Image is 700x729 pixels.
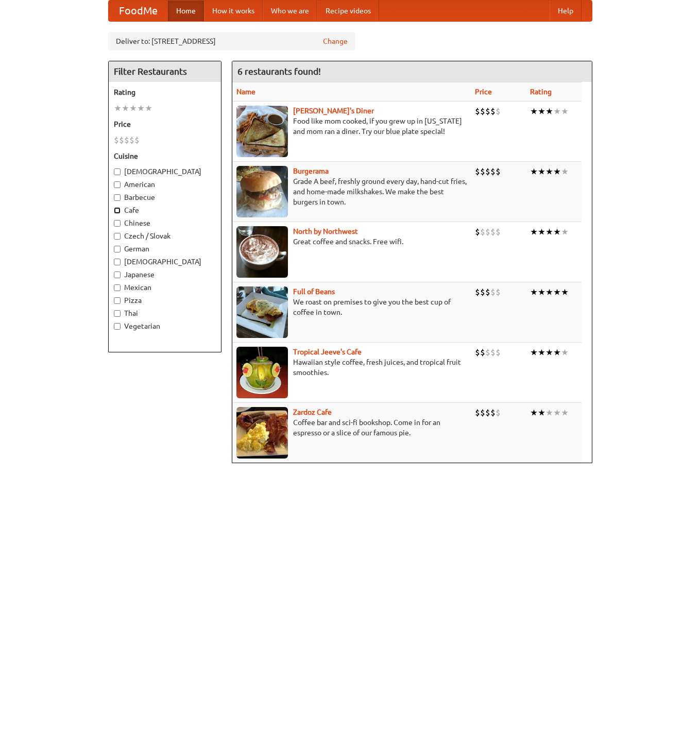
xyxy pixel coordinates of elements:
[561,347,569,358] li: ★
[545,106,553,117] li: ★
[114,259,121,265] input: [DEMOGRAPHIC_DATA]
[561,166,569,177] li: ★
[114,321,216,331] label: Vegetarian
[538,347,545,358] li: ★
[236,286,288,338] img: beans.jpg
[114,246,121,252] input: German
[475,407,480,418] li: $
[485,106,490,117] li: $
[561,407,569,418] li: ★
[475,166,480,177] li: $
[538,106,545,117] li: ★
[530,106,538,117] li: ★
[114,257,216,267] label: [DEMOGRAPHIC_DATA]
[490,407,496,418] li: $
[485,226,490,238] li: $
[114,231,216,241] label: Czech / Slovak
[293,227,358,235] a: North by Northwest
[236,417,467,438] p: Coffee bar and sci-fi bookshop. Come in for an espresso or a slice of our famous pie.
[496,226,501,238] li: $
[114,297,121,304] input: Pizza
[119,134,124,146] li: $
[236,407,288,459] img: zardoz.jpg
[236,226,288,278] img: north.jpg
[496,347,501,358] li: $
[114,151,216,161] h5: Cuisine
[134,134,140,146] li: $
[490,166,496,177] li: $
[236,106,288,157] img: sallys.jpg
[553,347,561,358] li: ★
[480,166,485,177] li: $
[114,284,121,291] input: Mexican
[114,233,121,240] input: Czech / Slovak
[293,287,335,296] a: Full of Beans
[496,106,501,117] li: $
[114,179,216,190] label: American
[545,226,553,238] li: ★
[293,107,374,115] a: [PERSON_NAME]'s Diner
[114,194,121,201] input: Barbecue
[530,226,538,238] li: ★
[490,286,496,298] li: $
[553,286,561,298] li: ★
[553,226,561,238] li: ★
[114,119,216,129] h5: Price
[553,106,561,117] li: ★
[137,103,145,114] li: ★
[561,226,569,238] li: ★
[114,220,121,227] input: Chinese
[553,407,561,418] li: ★
[236,88,255,96] a: Name
[114,103,122,114] li: ★
[109,61,221,82] h4: Filter Restaurants
[530,166,538,177] li: ★
[323,36,348,46] a: Change
[293,348,362,356] a: Tropical Jeeve's Cafe
[108,32,355,50] div: Deliver to: [STREET_ADDRESS]
[561,286,569,298] li: ★
[114,207,121,214] input: Cafe
[114,192,216,202] label: Barbecue
[530,88,552,96] a: Rating
[293,408,332,416] a: Zardoz Cafe
[122,103,129,114] li: ★
[114,269,216,280] label: Japanese
[236,116,467,137] p: Food like mom cooked, if you grew up in [US_STATE] and mom ran a diner. Try our blue plate special!
[114,323,121,330] input: Vegetarian
[545,347,553,358] li: ★
[553,166,561,177] li: ★
[109,1,168,21] a: FoodMe
[114,310,121,317] input: Thai
[545,166,553,177] li: ★
[538,226,545,238] li: ★
[530,407,538,418] li: ★
[114,295,216,306] label: Pizza
[236,236,467,247] p: Great coffee and snacks. Free wifi.
[485,407,490,418] li: $
[480,226,485,238] li: $
[236,297,467,317] p: We roast on premises to give you the best cup of coffee in town.
[236,166,288,217] img: burgerama.jpg
[480,407,485,418] li: $
[496,286,501,298] li: $
[114,205,216,215] label: Cafe
[485,286,490,298] li: $
[475,106,480,117] li: $
[114,134,119,146] li: $
[496,166,501,177] li: $
[129,134,134,146] li: $
[114,181,121,188] input: American
[263,1,317,21] a: Who we are
[475,88,492,96] a: Price
[293,167,329,175] a: Burgerama
[530,347,538,358] li: ★
[204,1,263,21] a: How it works
[145,103,152,114] li: ★
[114,282,216,293] label: Mexican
